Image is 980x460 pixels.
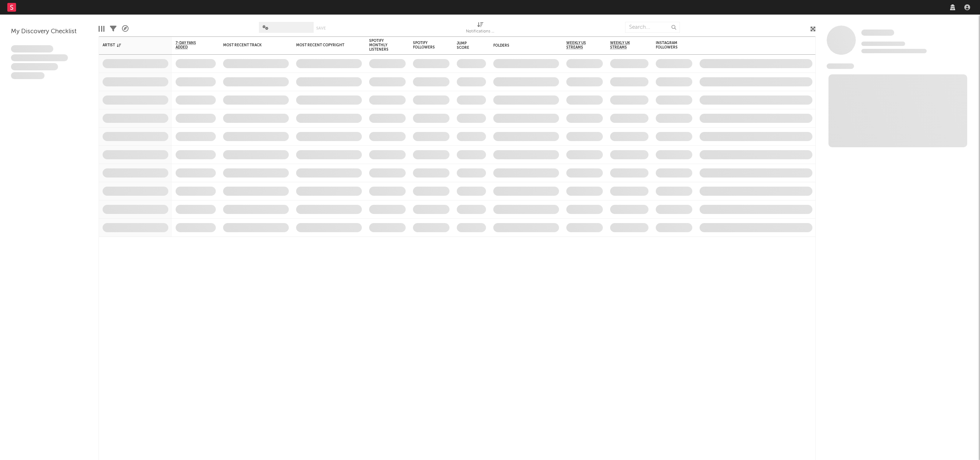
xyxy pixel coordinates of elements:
span: 0 fans last week [861,49,927,53]
button: Save [316,26,326,30]
input: Search... [625,22,680,33]
div: Artist [103,43,157,47]
div: Most Recent Track [223,43,278,47]
div: Notifications (Artist) [466,18,495,39]
div: Edit Columns [99,18,104,39]
span: Integer aliquet in purus et [11,54,68,62]
span: Praesent ac interdum [11,63,58,70]
span: Aliquam viverra [11,72,45,79]
a: Some Artist [861,29,894,36]
div: Notifications (Artist) [466,27,495,36]
span: Weekly US Streams [566,41,592,50]
span: News Feed [827,63,854,69]
div: Spotify Monthly Listeners [369,39,395,52]
div: Filters [110,18,116,39]
div: A&R Pipeline [122,18,129,39]
span: 7-Day Fans Added [176,41,205,50]
span: Weekly UK Streams [610,41,638,50]
div: Jump Score [457,41,475,50]
div: Instagram Followers [656,41,681,50]
div: Most Recent Copyright [296,43,351,47]
span: Some Artist [861,30,894,36]
div: My Discovery Checklist [11,27,88,36]
div: Spotify Followers [413,41,439,50]
div: Folders [493,43,548,48]
span: Tracking Since: [DATE] [861,42,905,46]
span: Lorem ipsum dolor [11,45,53,52]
